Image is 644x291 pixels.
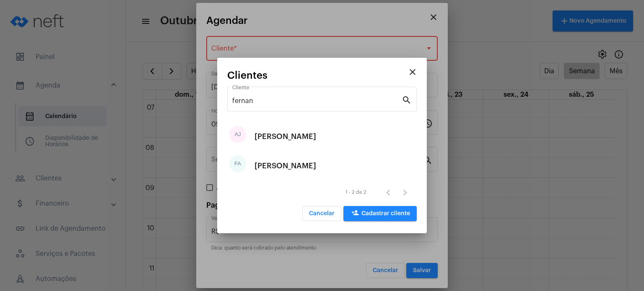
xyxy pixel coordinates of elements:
div: [PERSON_NAME] [254,153,316,178]
mat-icon: search [402,95,412,105]
span: Cancelar [309,211,335,216]
button: Cancelar [302,206,341,221]
span: Cadastrar cliente [350,211,410,216]
button: Cadastrar cliente [343,206,417,221]
div: FA [229,155,246,172]
span: Clientes [227,70,267,81]
button: Próxima página [397,184,413,201]
div: 1 - 2 de 2 [345,190,366,195]
div: [PERSON_NAME] [254,124,316,149]
button: Página anterior [380,184,397,201]
div: AJ [229,126,246,143]
input: Pesquisar cliente [232,97,402,105]
mat-icon: person_add [350,209,360,219]
mat-icon: close [408,67,418,77]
